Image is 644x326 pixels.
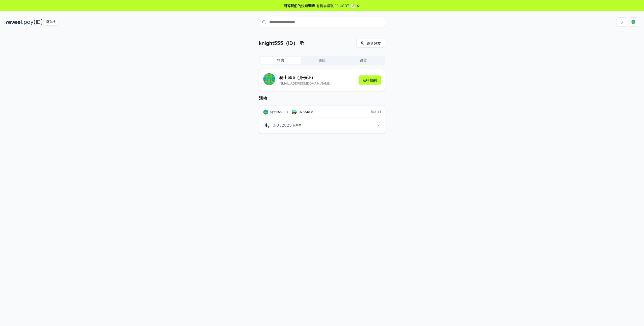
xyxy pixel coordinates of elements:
p: （身份证） [279,74,331,80]
span: 邀请好友 [367,41,381,46]
img: pay_id [24,19,43,25]
img: logo.png [263,122,269,128]
img: reveel_dark [6,19,23,25]
p: [EMAIL_ADDRESS][DOMAIN_NAME] [279,82,331,86]
span: [DATE] [371,110,381,114]
img: logo.png [267,125,270,128]
div: 阿尔法 [44,19,58,25]
button: 路线 [301,57,343,64]
span: 回答我们的快速调查 [283,3,315,8]
button: 轮廓 [260,57,301,64]
span: 有机会赚取 10 USDT 📝 [316,3,355,8]
button: 邀请好友 [356,39,385,48]
button: 设置 [343,57,384,64]
span: 0x6c4e3f [299,110,313,114]
p: knight555（ID） [259,40,298,47]
button: 5 [616,17,627,26]
font: 骑士555 [279,75,295,80]
h2: 活动 [259,95,385,101]
span: 骑士555 [270,110,282,114]
button: 0.032825以太币 [263,121,381,129]
font: 5 [621,19,623,25]
button: 获得报酬 [359,75,381,85]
